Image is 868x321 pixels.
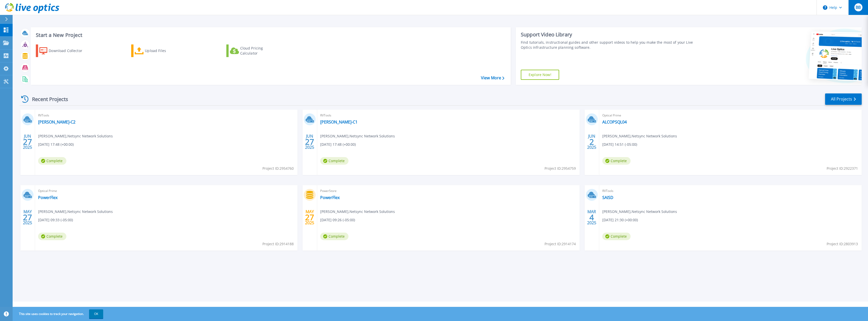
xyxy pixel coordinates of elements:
[589,140,594,144] span: 2
[602,113,859,118] span: Optical Prime
[521,40,701,50] div: Find tutorials, instructional guides and other support videos to help you make the most of your L...
[320,157,348,165] span: Complete
[240,46,281,56] div: Cloud Pricing Calculator
[320,119,358,125] a: [PERSON_NAME]-C1
[38,119,75,125] a: [PERSON_NAME]-C2
[145,46,185,56] div: Upload Files
[587,133,596,151] div: JUN 2025
[602,119,627,125] a: ALCOPSQL04
[602,217,638,223] span: [DATE] 21:30 (+00:00)
[587,208,596,227] div: MAR 2025
[545,166,576,171] span: Project ID: 2954759
[38,195,58,200] a: PowerFlex
[23,208,32,227] div: MAY 2025
[38,209,113,214] span: [PERSON_NAME] , Netsync Network Solutions
[262,166,294,171] span: Project ID: 2954760
[38,217,73,223] span: [DATE] 09:33 (-05:00)
[602,157,631,165] span: Complete
[36,32,504,38] h3: Start a New Project
[856,5,861,9] span: BB
[602,209,677,214] span: [PERSON_NAME] , Netsync Network Solutions
[14,309,103,318] span: This site uses cookies to track your navigation.
[38,188,294,194] span: Optical Prime
[320,188,577,194] span: PowerStore
[19,93,75,105] div: Recent Projects
[305,215,314,219] span: 27
[305,208,314,227] div: MAY 2025
[49,46,89,56] div: Download Collector
[827,241,858,247] span: Project ID: 2803913
[827,166,858,171] span: Project ID: 2922371
[521,70,559,80] a: Explore Now!
[23,133,32,151] div: JUN 2025
[320,209,395,214] span: [PERSON_NAME] , Netsync Network Solutions
[305,133,314,151] div: JUN 2025
[589,215,594,219] span: 4
[481,76,504,80] a: View More
[262,241,294,247] span: Project ID: 2914188
[38,133,113,139] span: [PERSON_NAME] , Netsync Network Solutions
[545,241,576,247] span: Project ID: 2914174
[38,233,66,240] span: Complete
[602,233,631,240] span: Complete
[36,44,92,57] a: Download Collector
[825,93,862,105] a: All Projects
[602,188,859,194] span: RVTools
[320,133,395,139] span: [PERSON_NAME] , Netsync Network Solutions
[131,44,187,57] a: Upload Files
[320,195,340,200] a: PowerFlex
[23,215,32,219] span: 27
[602,142,637,147] span: [DATE] 14:51 (-05:00)
[305,140,314,144] span: 27
[226,44,283,57] a: Cloud Pricing Calculator
[602,195,613,200] a: SAISD
[89,309,103,318] button: OK
[23,140,32,144] span: 27
[521,31,701,38] div: Support Video Library
[38,142,74,147] span: [DATE] 17:48 (+00:00)
[38,157,66,165] span: Complete
[602,133,677,139] span: [PERSON_NAME] , Netsync Network Solutions
[38,113,294,118] span: RVTools
[320,113,577,118] span: RVTools
[320,233,348,240] span: Complete
[320,217,355,223] span: [DATE] 09:26 (-05:00)
[320,142,356,147] span: [DATE] 17:48 (+00:00)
